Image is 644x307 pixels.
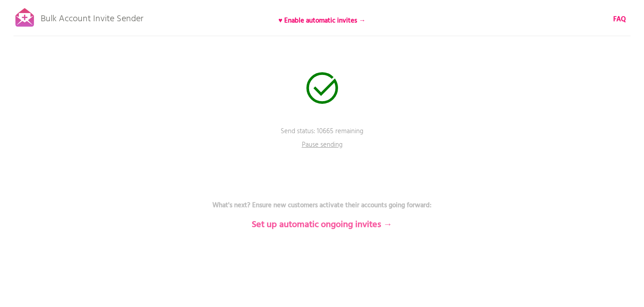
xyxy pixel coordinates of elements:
[252,218,392,232] b: Set up automatic ongoing invites →
[212,200,432,211] b: What's next? Ensure new customers activate their accounts going forward:
[41,5,143,28] p: Bulk Account Invite Sender
[613,14,626,25] b: FAQ
[295,140,349,153] p: Pause sending
[613,14,626,24] a: FAQ
[187,126,458,149] p: Send status: 10665 remaining
[278,15,366,26] b: ♥ Enable automatic invites →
